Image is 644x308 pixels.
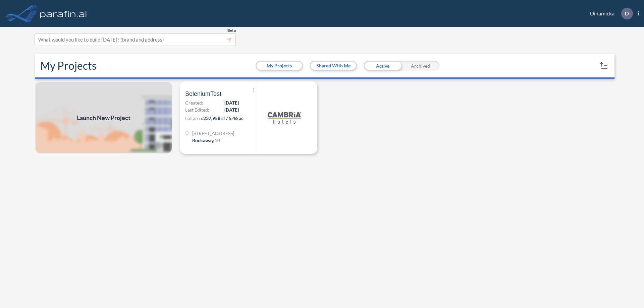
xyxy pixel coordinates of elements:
[35,81,172,154] a: Launch New Project
[185,99,203,106] span: Created:
[364,61,401,71] div: Active
[311,62,356,70] button: Shared With Me
[185,106,209,113] span: Last Edited:
[185,115,203,121] span: Lot area:
[227,28,236,33] span: Beta
[192,137,214,143] span: Rockaway ,
[224,99,239,106] span: [DATE]
[35,81,172,154] img: add
[401,61,439,71] div: Archived
[580,8,639,19] div: Dinamicka
[598,60,609,71] button: sort
[257,62,302,70] button: My Projects
[625,10,629,16] p: D
[77,113,130,122] span: Launch New Project
[185,90,221,98] span: SeleniumTest
[192,137,220,144] div: Rockaway, NJ
[203,115,244,121] span: 237,958 sf / 5.46 ac
[192,130,234,137] span: 321 Mt Hope Ave
[39,7,88,20] img: logo
[40,59,97,72] h2: My Projects
[268,101,301,134] img: logo
[224,106,239,113] span: [DATE]
[214,137,220,143] span: NJ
